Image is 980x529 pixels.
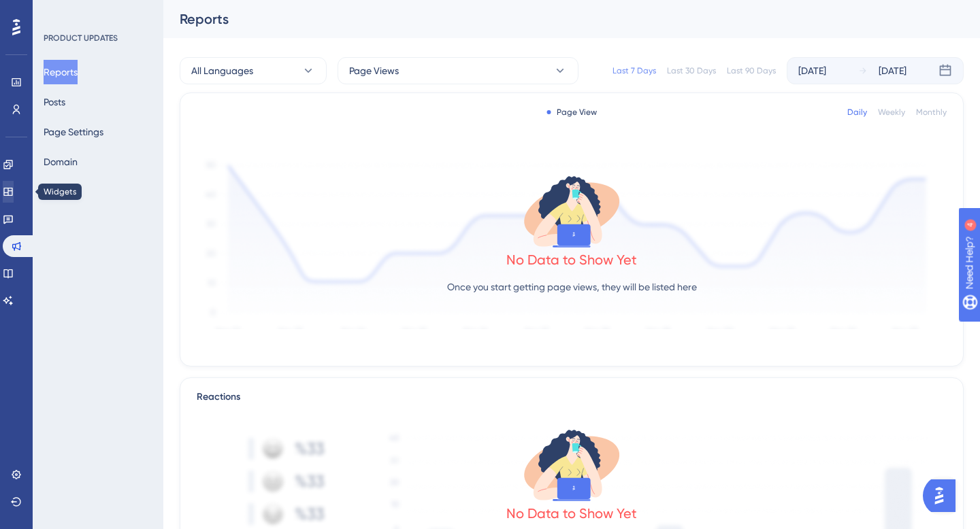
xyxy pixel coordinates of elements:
div: PRODUCT UPDATES [44,33,118,44]
button: Page Views [338,57,578,84]
div: Last 30 Days [667,65,716,76]
div: Daily [847,107,867,118]
div: Last 90 Days [727,65,776,76]
button: All Languages [180,57,327,84]
div: [DATE] [798,63,826,79]
div: Reports [180,10,930,29]
div: Monthly [916,107,947,118]
div: 4 [95,7,99,18]
div: Last 7 Days [612,65,656,76]
p: Once you start getting page views, they will be listed here [447,279,697,295]
div: [DATE] [879,63,906,79]
div: Page View [547,107,597,118]
button: Posts [44,90,65,114]
div: No Data to Show Yet [506,504,637,523]
div: No Data to Show Yet [506,250,637,269]
button: Page Settings [44,120,103,144]
div: Reactions [197,389,947,405]
span: All Languages [191,63,253,79]
button: Reports [44,60,78,84]
span: Need Help? [32,3,85,20]
button: Domain [44,150,78,174]
iframe: UserGuiding AI Assistant Launcher [923,475,964,516]
div: Weekly [878,107,905,118]
span: Page Views [349,63,399,79]
button: Access [44,180,74,204]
